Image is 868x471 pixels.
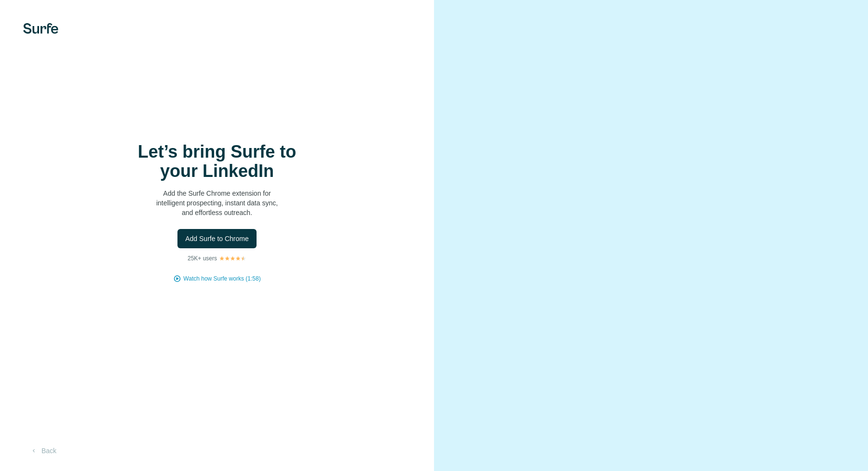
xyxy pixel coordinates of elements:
p: 25K+ users [188,254,217,263]
h1: Let’s bring Surfe to your LinkedIn [121,142,313,181]
button: Add Surfe to Chrome [177,229,257,248]
img: Rating Stars [219,256,246,261]
p: Add the Surfe Chrome extension for intelligent prospecting, instant data sync, and effortless out... [121,188,313,217]
img: Surfe's logo [23,23,58,34]
span: Add Surfe to Chrome [185,234,249,243]
button: Back [23,442,63,459]
button: Watch how Surfe works (1:58) [183,274,260,283]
